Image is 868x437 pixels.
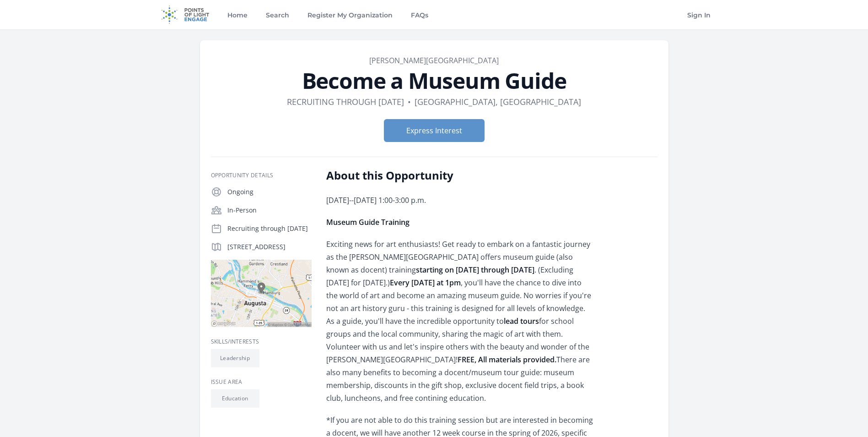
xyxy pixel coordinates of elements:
h1: Become a Museum Guide [211,70,658,92]
li: Education [211,389,259,408]
dd: [GEOGRAPHIC_DATA], [GEOGRAPHIC_DATA] [415,95,581,108]
h3: Opportunity Details [211,172,312,179]
li: Leadership [211,349,259,367]
img: Map [211,260,312,327]
span: Museum Guide Training [326,217,410,227]
span: Exciting news for art enthusiasts! Get ready to embark on a fantastic journey as the [PERSON_NAME... [326,239,590,288]
h2: About this Opportunity [326,168,594,183]
span: , you'll have the chance to dive into the world of art and become an amazing museum guide. No wor... [326,278,591,403]
p: Ongoing [227,187,312,197]
button: Express Interest [384,119,485,142]
h3: Skills/Interests [211,338,312,345]
strong: starting on [DATE] through [DATE] [416,265,534,275]
p: In-Person [227,206,312,215]
div: • [408,95,411,108]
dd: Recruiting through [DATE] [287,95,404,108]
p: Recruiting through [DATE] [227,224,312,233]
strong: Every [DATE] at 1pm [390,278,461,288]
strong: lead tours [504,316,539,326]
span: [DATE]--[DATE] 1:00-3:00 p.m. [326,195,426,205]
strong: FREE, All materials provided. [458,355,556,365]
a: [PERSON_NAME][GEOGRAPHIC_DATA] [369,55,499,66]
h3: Issue area [211,378,312,386]
p: [STREET_ADDRESS] [227,242,312,251]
